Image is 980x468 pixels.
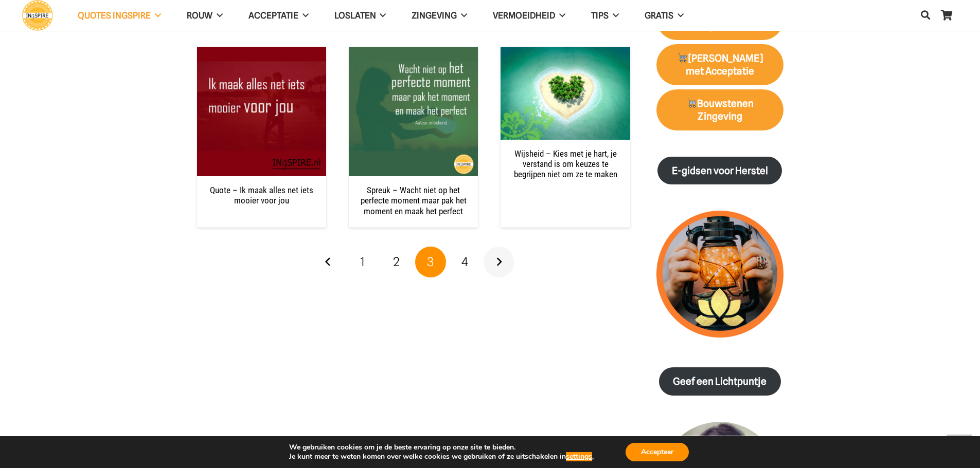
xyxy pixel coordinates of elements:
span: Loslaten Menu [376,3,386,28]
span: Loslaten [334,10,376,21]
a: GRATISGRATIS Menu [632,3,697,29]
span: Acceptatie [248,10,298,21]
span: Acceptatie Menu [298,3,309,28]
a: E-gidsen voor Herstel [657,157,782,185]
img: Ecard versturen Vriendschap | ingspire [501,47,630,139]
span: 1 [360,254,365,269]
a: Quote – Ik maak alles net iets mooier voor jou [210,185,313,205]
a: Zoeken [915,3,936,28]
span: Zingeving Menu [457,3,467,28]
a: Pagina 1 [347,247,378,277]
a: Pagina 4 [449,247,480,277]
span: VERMOEIDHEID [493,10,555,21]
span: 3 [427,254,434,269]
button: Accepteer [626,443,689,461]
span: Pagina 3 [415,247,446,277]
span: ROUW Menu [212,3,223,28]
img: 🛒 [678,53,687,63]
a: Wijsheid – Kies met je hart, je verstand is om keuzes te begrijpen niet om ze te maken [514,148,617,180]
a: 🛒[PERSON_NAME] met Acceptatie [656,44,783,85]
span: GRATIS Menu [673,3,684,28]
p: We gebruiken cookies om je de beste ervaring op onze site te bieden. [289,443,594,452]
strong: Geef een Lichtpuntje [673,376,767,387]
span: TIPS [591,10,609,21]
span: QUOTES INGSPIRE Menu [151,3,161,28]
strong: Bouwstenen Zingeving [686,98,754,122]
span: GRATIS [645,10,673,21]
a: Pagina 2 [381,247,412,277]
a: Terug naar top [947,435,972,460]
span: QUOTES INGSPIRE [78,10,151,21]
span: VERMOEIDHEID Menu [555,3,565,28]
a: Quote – Ik maak alles net iets mooier voor jou [197,48,326,58]
a: AcceptatieAcceptatie Menu [236,3,322,29]
img: Wijsheid: Wacht niet op het perfecte moment maar pak het moment en maak het perfect [349,47,478,176]
a: 🛒Bouwstenen Zingeving [656,89,783,130]
span: 2 [393,254,400,269]
button: settings [566,452,592,461]
a: ZingevingZingeving Menu [399,3,480,29]
a: ROUWROUW Menu [174,3,236,29]
a: Wijsheid – Kies met je hart, je verstand is om keuzes te begrijpen niet om ze te maken [501,48,630,58]
img: 🛒 [687,98,697,108]
span: Zingeving [412,10,457,21]
a: QUOTES INGSPIREQUOTES INGSPIRE Menu [65,3,174,29]
a: Geef een Lichtpuntje [659,367,781,396]
a: Spreuk – Wacht niet op het perfecte moment maar pak het moment en maak het perfect [349,48,478,58]
img: lichtpuntjes voor in donkere tijden [656,211,783,338]
span: ROUW [187,10,212,21]
a: Spreuk – Wacht niet op het perfecte moment maar pak het moment en maak het perfect [361,185,467,216]
strong: [PERSON_NAME] met Acceptatie [677,52,763,77]
p: Je kunt meer te weten komen over welke cookies we gebruiken of ze uitschakelen in . [289,452,594,461]
a: VERMOEIDHEIDVERMOEIDHEID Menu [480,3,578,29]
a: LoslatenLoslaten Menu [322,3,399,29]
span: 4 [461,254,468,269]
a: TIPSTIPS Menu [578,3,632,29]
strong: E-gidsen voor Herstel [672,165,768,177]
span: TIPS Menu [609,3,619,28]
img: Spreuk: Ik maak alles net iets mooier voor jou [197,47,326,176]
